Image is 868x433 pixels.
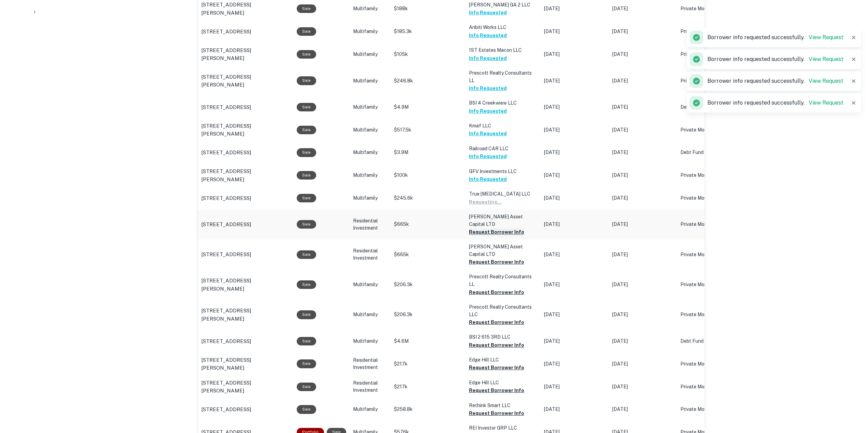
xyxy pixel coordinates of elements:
[394,149,462,156] p: $3.9M
[469,364,524,372] button: Request Borrower Info
[809,56,843,62] a: View Request
[469,99,537,107] p: BSI 4 Creekwiew LLC
[469,258,524,266] button: Request Borrower Info
[680,172,735,179] p: Private Money
[809,78,843,84] a: View Request
[707,33,843,42] p: Borrower info requested successfully.
[201,250,251,259] p: [STREET_ADDRESS]
[544,221,605,228] p: [DATE]
[353,380,387,394] p: Residential Investment
[353,77,387,84] p: Multifamily
[612,126,674,134] p: [DATE]
[469,168,537,175] p: GFV Investments LLC
[394,172,462,179] p: $100k
[469,386,524,395] button: Request Borrower Info
[469,288,524,296] button: Request Borrower Info
[297,194,316,202] div: Sale
[201,46,290,62] a: [STREET_ADDRESS][PERSON_NAME]
[201,220,251,229] p: [STREET_ADDRESS]
[297,126,316,134] div: Sale
[680,126,735,134] p: Private Money
[469,318,524,326] button: Request Borrower Info
[201,337,251,345] p: [STREET_ADDRESS]
[544,77,605,84] p: [DATE]
[201,194,290,202] a: [STREET_ADDRESS]
[201,167,290,183] a: [STREET_ADDRESS][PERSON_NAME]
[544,383,605,390] p: [DATE]
[201,73,290,89] a: [STREET_ADDRESS][PERSON_NAME]
[394,251,462,258] p: $665k
[680,406,735,413] p: Private Money
[394,406,462,413] p: $258.8k
[544,195,605,202] p: [DATE]
[394,28,462,35] p: $185.3k
[353,338,387,345] p: Multifamily
[469,9,507,17] button: Info Requested
[297,171,316,180] div: Sale
[201,103,251,111] p: [STREET_ADDRESS]
[544,251,605,258] p: [DATE]
[612,195,674,202] p: [DATE]
[297,76,316,85] div: Sale
[353,172,387,179] p: Multifamily
[469,152,507,160] button: Info Requested
[201,28,290,36] a: [STREET_ADDRESS]
[201,122,290,138] a: [STREET_ADDRESS][PERSON_NAME]
[809,34,843,41] a: View Request
[353,311,387,318] p: Multifamily
[680,104,735,111] p: Debt Fund
[680,5,735,12] p: Private Money
[201,1,290,17] a: [STREET_ADDRESS][PERSON_NAME]
[612,360,674,368] p: [DATE]
[612,172,674,179] p: [DATE]
[680,360,735,368] p: Private Money
[297,4,316,13] div: Sale
[612,28,674,35] p: [DATE]
[353,126,387,134] p: Multifamily
[201,250,290,259] a: [STREET_ADDRESS]
[201,307,290,323] a: [STREET_ADDRESS][PERSON_NAME]
[201,149,290,157] a: [STREET_ADDRESS]
[612,5,674,12] p: [DATE]
[469,379,537,386] p: Edge Hill LLC
[297,103,316,111] div: Sale
[469,46,537,54] p: 1ST Estates Macon LLC
[353,217,387,232] p: Residential Investment
[394,51,462,58] p: $105k
[394,221,462,228] p: $665k
[544,104,605,111] p: [DATE]
[353,247,387,262] p: Residential Investment
[469,1,537,9] p: [PERSON_NAME] GA 2 LLC
[201,194,251,202] p: [STREET_ADDRESS]
[353,104,387,111] p: Multifamily
[680,383,735,390] p: Private Money
[201,28,251,36] p: [STREET_ADDRESS]
[680,338,735,345] p: Debt Fund
[353,406,387,413] p: Multifamily
[394,338,462,345] p: $4.6M
[469,409,524,417] button: Request Borrower Info
[469,175,507,183] button: Info Requested
[353,281,387,288] p: Multifamily
[612,149,674,156] p: [DATE]
[201,149,251,157] p: [STREET_ADDRESS]
[297,220,316,229] div: Sale
[469,54,507,62] button: Info Requested
[469,341,524,349] button: Request Borrower Info
[469,69,537,84] p: Prescott Realty Consultants LL
[297,280,316,289] div: Sale
[201,356,290,372] a: [STREET_ADDRESS][PERSON_NAME]
[544,149,605,156] p: [DATE]
[834,378,868,411] iframe: Chat Widget
[544,311,605,318] p: [DATE]
[469,107,507,115] button: Info Requested
[544,28,605,35] p: [DATE]
[680,251,735,258] p: Private Money
[394,311,462,318] p: $206.3k
[469,129,507,138] button: Info Requested
[680,221,735,228] p: Private Money
[680,149,735,156] p: Debt Fund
